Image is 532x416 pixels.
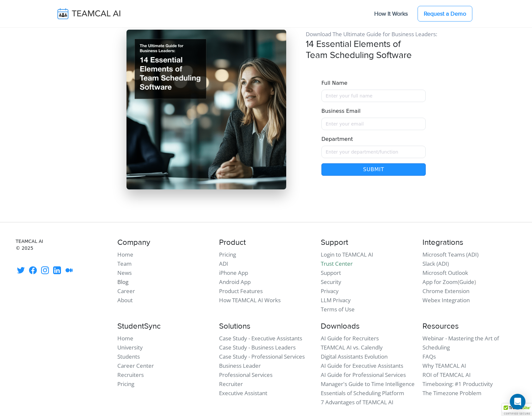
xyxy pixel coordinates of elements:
[422,238,516,247] h4: Integrations
[321,362,403,369] a: AI Guide for Executive Assistants
[422,251,479,258] a: Microsoft Teams (ADI)
[321,118,426,130] input: Enter your email
[321,389,404,397] a: Essentials of Scheduling Platform
[321,251,373,258] a: Login to TEAMCAL AI
[502,404,532,416] div: TrustedSite Certified
[117,371,144,379] a: Recruiters
[418,6,472,22] a: Request a Demo
[219,353,305,360] a: Case Study - Professional Services
[422,362,466,369] a: Why TEAMCAL AI
[117,322,211,331] h4: StudentSync
[510,394,525,409] div: Open Intercom Messenger
[422,260,449,267] a: Slack (ADI)
[117,260,132,267] a: Team
[219,296,281,304] a: How TEAMCAL AI Works
[117,296,133,304] a: About
[422,296,470,304] a: Webex Integration
[117,238,211,247] h4: Company
[321,107,361,115] label: Business Email
[219,371,273,379] a: Professional Services
[117,269,132,276] a: News
[321,269,341,276] a: Support
[321,90,426,102] input: Name must only contain letters and spaces
[321,380,415,388] a: Manager's Guide to Time Intelligence
[16,238,110,252] small: TEAMCAL AI © 2025
[117,334,133,342] a: Home
[422,389,481,397] a: The Timezone Problem
[422,278,458,286] a: App for Zoom
[422,269,468,276] a: Microsoft Outlook
[321,79,347,87] label: Full Name
[117,380,134,388] a: Pricing
[321,322,415,331] h4: Downloads
[219,322,313,331] h4: Solutions
[219,344,296,351] a: Case Study - Business Leaders
[321,238,415,247] h4: Support
[321,398,393,406] a: 7 Advantages of TEAMCAL AI
[117,278,128,286] a: Blog
[306,39,441,76] h3: 14 Essential Elements of Team Scheduling Software
[321,146,426,158] input: Enter your department/function
[321,135,353,143] label: Department
[321,371,406,379] a: AI Guide for Professional Services
[117,287,135,295] a: Career
[321,344,383,351] a: TEAMCAL AI vs. Calendly
[422,334,499,351] a: Webinar - Mastering the Art of Scheduling
[126,30,286,189] img: pic
[422,287,469,295] a: Chrome Extension
[117,362,154,369] a: Career Center
[219,362,261,369] a: Business Leader
[117,353,140,360] a: Students
[219,269,248,276] a: iPhone App
[219,251,236,258] a: Pricing
[422,277,516,287] li: ( )
[321,260,353,267] a: Trust Center
[422,371,471,379] a: ROI of TEAMCAL AI
[321,163,426,176] button: Submit
[219,380,243,388] a: Recruiter
[219,334,302,342] a: Case Study - Executive Assistants
[321,353,388,360] a: Digital Assistants Evolution
[321,296,351,304] a: LLM Privacy
[422,322,516,331] h4: Resources
[459,278,474,286] a: Guide
[321,278,341,286] a: Security
[117,344,143,351] a: University
[422,380,493,388] a: Timeboxing: #1 Productivity
[321,334,379,342] a: AI Guide for Recruiters
[219,287,263,295] a: Product Features
[219,389,267,397] a: Executive Assistant
[321,287,339,295] a: Privacy
[219,238,313,247] h4: Product
[219,260,228,267] a: ADI
[117,251,133,258] a: Home
[219,278,251,286] a: Android App
[422,353,436,360] a: FAQs
[306,30,441,39] p: Download The Ultimate Guide for Business Leaders:
[321,305,355,313] a: Terms of Use
[368,7,414,21] a: How It Works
